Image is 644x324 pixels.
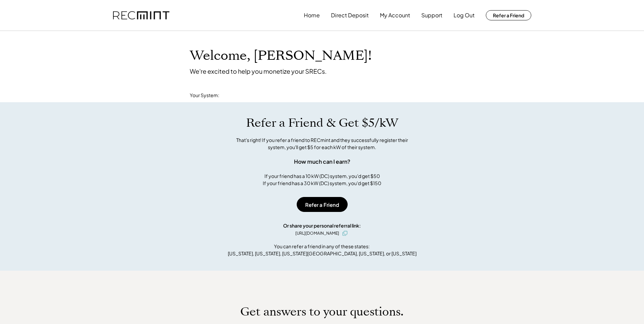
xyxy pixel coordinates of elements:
h1: Get answers to your questions. [240,305,404,319]
button: Support [421,8,442,22]
div: You can refer a friend in any of these states: [US_STATE], [US_STATE], [US_STATE][GEOGRAPHIC_DATA... [228,243,417,257]
div: How much can I earn? [294,158,350,166]
button: click to copy [341,229,349,237]
button: Refer a Friend [486,10,531,20]
button: Home [304,8,320,22]
button: Direct Deposit [331,8,369,22]
button: Log Out [454,8,475,22]
div: Your System: [190,92,219,99]
button: My Account [380,8,410,22]
div: If your friend has a 10 kW (DC) system, you'd get $50 If your friend has a 30 kW (DC) system, you... [263,173,381,187]
h1: Refer a Friend & Get $5/kW [246,116,398,130]
button: Refer a Friend [297,197,348,212]
h1: Welcome, [PERSON_NAME]! [190,48,372,64]
div: Or share your personal referral link: [283,222,361,229]
div: We're excited to help you monetize your SRECs. [190,67,327,75]
div: That's right! If you refer a friend to RECmint and they successfully register their system, you'l... [229,137,416,151]
div: [URL][DOMAIN_NAME] [295,230,339,236]
img: recmint-logotype%403x.png [113,11,169,20]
